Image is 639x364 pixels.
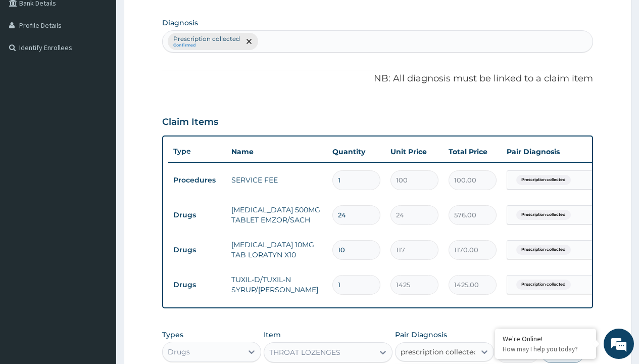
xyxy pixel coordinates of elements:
[269,347,340,357] div: THROAT LOZENGES
[503,334,588,343] div: We're Online!
[19,51,41,76] img: d_794563401_company_1708531726252_794563401
[168,276,226,294] td: Drugs
[226,235,327,265] td: [MEDICAL_DATA] 10MG TAB LORATYN X10
[168,142,226,161] th: Type
[503,345,588,353] p: How may I help you today?
[168,241,226,259] td: Drugs
[516,175,571,185] span: Prescription collected
[516,210,571,220] span: Prescription collected
[53,57,170,70] div: Chat with us now
[166,5,190,29] div: Minimize live chat window
[226,269,327,300] td: TUXIL-D/TUXIL-N SYRUP/[PERSON_NAME]
[226,200,327,230] td: [MEDICAL_DATA] 500MG TABLET EMZOR/SACH
[162,331,183,339] label: Types
[59,114,139,216] span: We're online!
[162,18,198,28] label: Diagnosis
[516,245,571,255] span: Prescription collected
[444,142,502,162] th: Total Price
[162,117,218,128] h3: Claim Items
[244,37,254,46] span: remove selection option
[502,142,613,162] th: Pair Diagnosis
[385,142,444,162] th: Unit Price
[226,170,327,190] td: SERVICE FEE
[168,347,190,357] div: Drugs
[395,330,447,340] label: Pair Diagnosis
[162,72,593,85] p: NB: All diagnosis must be linked to a claim item
[516,280,571,290] span: Prescription collected
[168,171,226,190] td: Procedures
[173,43,240,48] small: Confirmed
[5,250,192,286] textarea: Type your message and hit 'Enter'
[226,142,327,162] th: Name
[173,35,240,43] p: Prescription collected
[264,330,281,340] label: Item
[327,142,385,162] th: Quantity
[168,206,226,224] td: Drugs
